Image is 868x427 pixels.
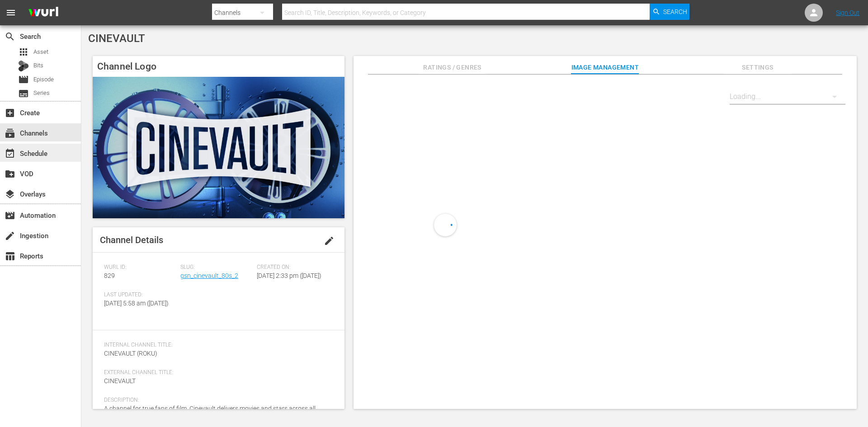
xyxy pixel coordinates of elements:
[5,7,16,18] span: menu
[5,230,15,241] span: Ingestion
[104,350,157,357] span: CINEVAULT (ROKU)
[93,77,344,218] img: CINEVAULT
[419,62,486,73] span: Ratings / Genres
[5,108,15,118] span: Create
[5,189,15,200] span: Overlays
[104,397,329,404] span: Description:
[100,235,163,245] span: Channel Details
[22,2,65,23] img: ans4CAIJ8jUAAAAAAAAAAAAAAAAAAAAAAAAgQb4GAAAAAAAAAAAAAAAAAAAAAAAAJMjXAAAAAAAAAAAAAAAAAAAAAAAAgAT5G...
[836,9,859,16] a: Sign Out
[18,47,29,57] span: Asset
[5,251,15,262] span: Reports
[18,74,29,85] span: Episode
[5,128,15,139] span: Channels
[104,272,115,279] span: 829
[5,148,15,159] span: Schedule
[180,264,252,271] span: Slug:
[104,377,136,385] span: CINEVAULT
[650,4,689,20] button: Search
[5,169,15,179] span: VOD
[318,230,340,252] button: edit
[104,300,169,307] span: [DATE] 5:58 am ([DATE])
[93,56,344,77] h4: Channel Logo
[257,264,329,271] span: Created On:
[104,369,329,376] span: External Channel Title:
[33,47,48,56] span: Asset
[104,342,329,349] span: Internal Channel Title:
[257,272,321,279] span: [DATE] 2:33 pm ([DATE])
[33,61,43,70] span: Bits
[104,264,176,271] span: Wurl ID:
[88,32,145,45] span: CINEVAULT
[571,62,639,73] span: Image Management
[180,272,238,279] a: gsn_cinevault_80s_2
[18,61,29,71] div: Bits
[5,31,15,42] span: Search
[33,89,50,98] span: Series
[724,62,792,73] span: Settings
[33,75,54,84] span: Episode
[18,88,29,99] span: subtitles
[104,291,176,299] span: Last Updated:
[5,210,15,221] span: Automation
[663,4,687,20] span: Search
[324,235,335,246] span: edit
[104,405,316,422] span: A channel for true fans of film, Cinevault delivers movies and stars across all genres. Every mon...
